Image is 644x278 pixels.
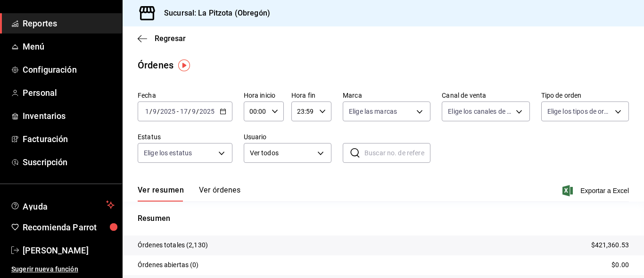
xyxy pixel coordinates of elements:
[199,185,240,202] button: Ver órdenes
[244,134,331,140] label: Usuario
[349,107,397,116] span: Elige las marcas
[191,108,196,115] input: --
[138,58,173,72] div: Órdenes
[442,92,529,99] label: Canal de venta
[157,8,270,19] h3: Sucursal: La Pitzota (Obregón)
[178,59,190,71] img: Tooltip marker
[149,108,152,115] span: /
[155,34,186,43] span: Regresar
[196,108,199,115] span: /
[138,134,232,140] label: Estatus
[611,260,629,270] p: $0.00
[23,156,115,168] span: Suscripción
[138,185,184,202] button: Ver resumen
[23,40,115,53] span: Menú
[138,240,208,250] p: Órdenes totales (2,130)
[448,107,512,116] span: Elige los canales de venta
[152,108,157,115] input: --
[564,185,629,196] button: Exportar a Excel
[23,17,115,30] span: Reportes
[23,199,102,211] span: Ayuda
[144,148,192,158] span: Elige los estatus
[145,108,149,115] input: --
[138,185,240,202] div: navigation tabs
[188,108,191,115] span: /
[541,92,629,99] label: Tipo de orden
[244,92,284,99] label: Hora inicio
[250,148,314,158] span: Ver todos
[23,86,115,99] span: Personal
[11,264,115,274] span: Sugerir nueva función
[23,110,115,122] span: Inventarios
[157,108,160,115] span: /
[23,221,115,234] span: Recomienda Parrot
[180,108,188,115] input: --
[138,213,629,224] p: Resumen
[160,108,176,115] input: ----
[138,92,232,99] label: Fecha
[23,244,115,257] span: [PERSON_NAME]
[291,92,331,99] label: Hora fin
[364,143,430,162] input: Buscar no. de referencia
[138,34,186,43] button: Regresar
[547,107,611,116] span: Elige los tipos de orden
[343,92,430,99] label: Marca
[199,108,215,115] input: ----
[177,108,179,115] span: -
[23,63,115,76] span: Configuración
[23,133,115,145] span: Facturación
[138,260,199,270] p: Órdenes abiertas (0)
[591,240,629,250] p: $421,360.53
